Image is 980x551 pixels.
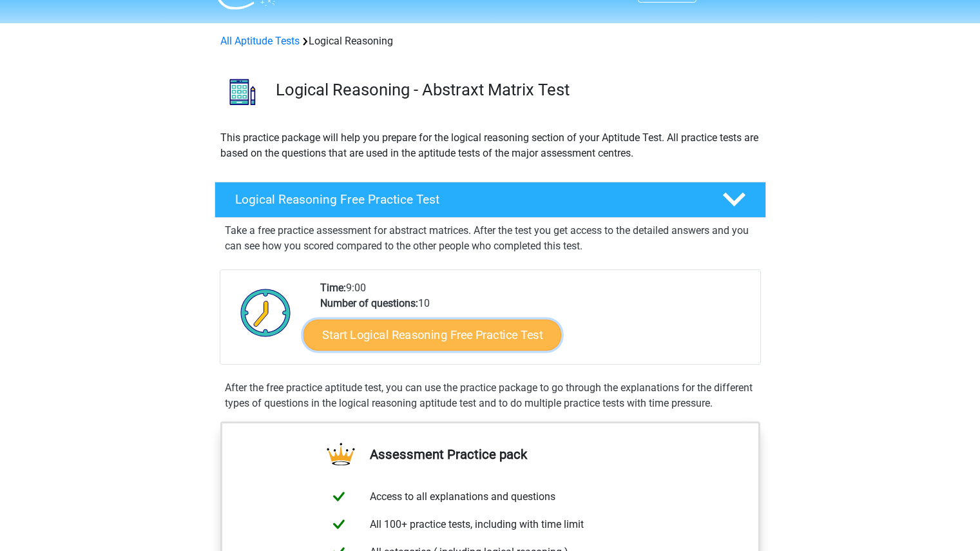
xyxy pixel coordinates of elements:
a: Start Logical Reasoning Free Practice Test [303,319,561,350]
b: Time: [320,282,346,294]
img: Clock [233,280,298,345]
div: 9:00 10 [311,280,760,364]
p: This practice package will help you prepare for the logical reasoning section of your Aptitude Te... [220,130,760,161]
h3: Logical Reasoning - Abstraxt Matrix Test [276,80,756,100]
img: logical reasoning [215,64,270,119]
a: Logical Reasoning Free Practice Test [209,182,771,218]
p: Take a free practice assessment for abstract matrices. After the test you get access to the detai... [225,223,756,254]
a: All Aptitude Tests [220,35,300,47]
h4: Logical Reasoning Free Practice Test [235,192,702,207]
div: Logical Reasoning [215,34,765,49]
b: Number of questions: [320,297,418,309]
div: After the free practice aptitude test, you can use the practice package to go through the explana... [220,380,761,411]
